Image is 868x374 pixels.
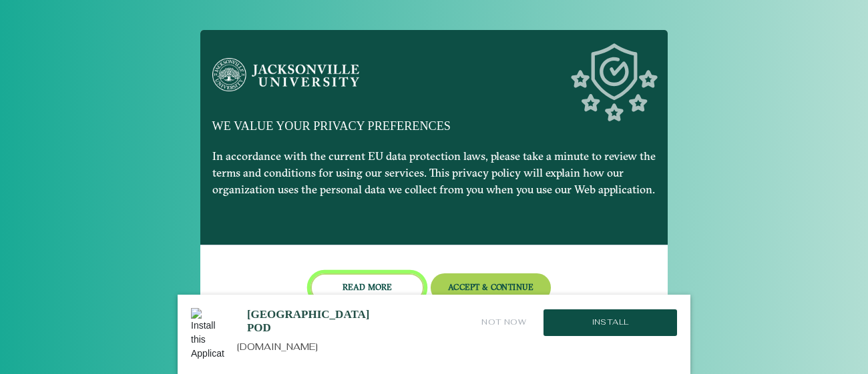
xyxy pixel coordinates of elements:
p: In accordance with the current EU data protection laws, please take a minute to review the terms ... [212,148,656,198]
h5: We value your privacy preferences [212,119,656,134]
h2: [GEOGRAPHIC_DATA] POD [247,308,360,335]
img: Jacksonville University logo [212,58,359,92]
a: [DOMAIN_NAME] [237,341,318,353]
button: Accept & Continue [431,273,552,302]
button: Read more [310,273,424,302]
button: Install [544,309,677,336]
img: Install this Application? [191,308,224,361]
button: Not Now [480,308,527,337]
